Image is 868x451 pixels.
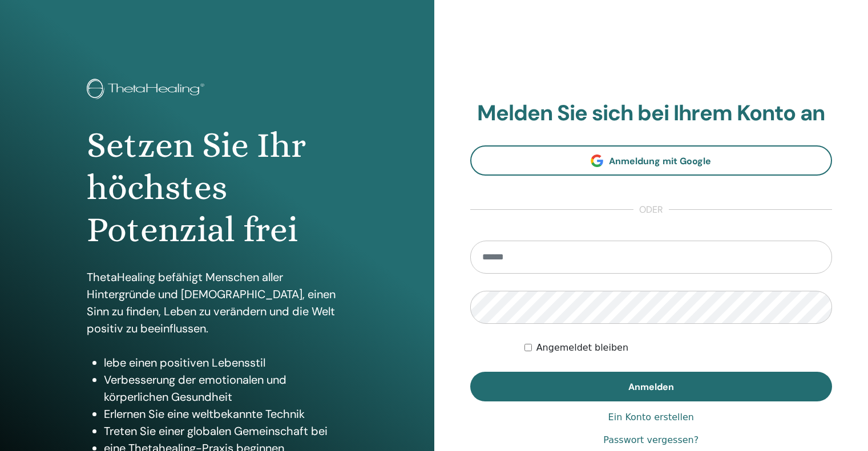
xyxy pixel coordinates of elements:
[104,354,348,371] li: lebe einen positiven Lebensstil
[470,100,833,127] h2: Melden Sie sich bei Ihrem Konto an
[536,341,628,355] label: Angemeldet bleiben
[524,341,832,355] div: Keep me authenticated indefinitely or until I manually logout
[104,422,348,440] li: Treten Sie einer globalen Gemeinschaft bei
[104,371,348,405] li: Verbesserung der emotionalen und körperlichen Gesundheit
[633,203,669,217] span: oder
[470,372,833,401] button: Anmelden
[87,124,348,251] h1: Setzen Sie Ihr höchstes Potenzial frei
[104,405,348,422] li: Erlernen Sie eine weltbekannte Technik
[603,433,699,447] a: Passwort vergessen?
[609,155,711,167] span: Anmeldung mit Google
[628,381,674,393] span: Anmelden
[608,411,694,424] a: Ein Konto erstellen
[87,269,348,337] p: ThetaHealing befähigt Menschen aller Hintergründe und [DEMOGRAPHIC_DATA], einen Sinn zu finden, L...
[470,145,833,176] a: Anmeldung mit Google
